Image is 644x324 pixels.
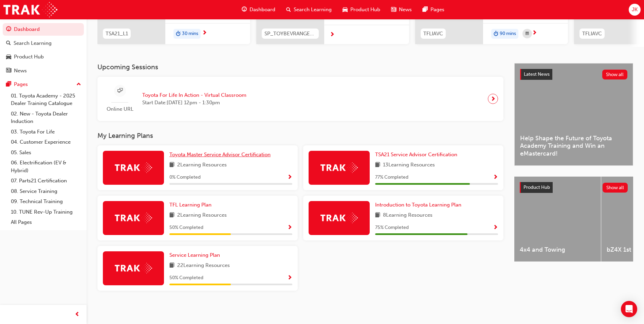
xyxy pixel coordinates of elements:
[524,71,550,77] span: Latest News
[3,2,57,17] a: Trak
[493,175,498,181] span: Show Progress
[603,183,628,193] button: Show all
[493,225,498,231] span: Show Progress
[97,132,503,140] h3: My Learning Plans
[287,274,292,282] button: Show Progress
[14,80,28,88] div: Pages
[493,173,498,182] button: Show Progress
[6,26,11,33] span: guage-icon
[6,82,11,88] span: pages-icon
[169,151,271,158] span: Toyota Master Service Advisor Certification
[520,69,627,80] a: Latest NewsShow all
[514,63,633,166] a: Latest NewsShow allHelp Shape the Future of Toyota Academy Training and Win an eMastercard!
[3,51,84,63] a: Product Hub
[8,217,84,228] a: All Pages
[491,94,496,104] span: next-icon
[3,23,84,36] a: Dashboard
[350,6,380,14] span: Product Hub
[343,5,348,14] span: car-icon
[202,30,207,36] span: next-icon
[621,301,637,317] div: Open Intercom Messenger
[514,177,601,262] a: 4x4 and Towing
[14,67,27,75] div: News
[399,6,412,14] span: News
[75,310,80,319] span: prev-icon
[169,161,174,169] span: book-icon
[169,252,220,258] span: Service Learning Plan
[177,211,227,220] span: 2 Learning Resources
[169,262,174,270] span: book-icon
[8,91,84,109] a: 01. Toyota Academy - 2025 Dealer Training Catalogue
[532,30,537,36] span: next-icon
[3,78,84,91] button: Pages
[264,30,316,38] span: SP_TOYBEVRANGE_EL
[520,134,627,158] span: Help Shape the Future of Toyota Academy Training and Win an eMastercard!
[287,173,292,182] button: Show Progress
[8,137,84,147] a: 04. Customer Experience
[6,40,11,47] span: search-icon
[117,87,123,95] span: sessionType_ONLINE_URL-icon
[115,213,152,223] img: Trak
[115,162,152,173] img: Trak
[430,6,444,14] span: Pages
[320,162,358,173] img: Trak
[3,22,84,78] button: DashboardSearch LearningProduct HubNews
[115,263,152,273] img: Trak
[103,82,498,116] a: Online URLToyota For Life In Action - Virtual ClassroomStart Date:[DATE] 12pm - 1:30pm
[383,211,433,220] span: 8 Learning Resources
[523,184,550,190] span: Product Hub
[169,251,223,259] a: Service Learning Plan
[169,151,273,159] a: Toyota Master Service Advisor Certification
[526,30,529,38] span: calendar-icon
[582,30,602,38] span: TFLIAVC
[14,39,52,47] div: Search Learning
[169,201,214,209] a: TFL Learning Plan
[169,202,211,208] span: TFL Learning Plan
[375,151,457,158] span: TSA21 Service Advisor Certification
[287,225,292,231] span: Show Progress
[330,32,335,38] span: next-icon
[97,63,503,71] h3: Upcoming Sessions
[176,30,181,38] span: duration-icon
[493,223,498,232] button: Show Progress
[375,151,460,159] a: TSA21 Service Advisor Certification
[375,161,380,169] span: book-icon
[169,224,203,232] span: 50 % Completed
[287,223,292,232] button: Show Progress
[250,6,275,14] span: Dashboard
[375,174,408,181] span: 77 % Completed
[8,109,84,127] a: 02. New - Toyota Dealer Induction
[375,224,409,232] span: 75 % Completed
[375,202,461,208] span: Introduction to Toyota Learning Plan
[602,70,628,79] button: Show all
[103,105,137,113] span: Online URL
[14,53,44,61] div: Product Hub
[142,99,246,107] span: Start Date: [DATE] 12pm - 1:30pm
[169,211,174,220] span: book-icon
[3,65,84,77] a: News
[8,147,84,158] a: 05. Sales
[629,4,641,16] button: JK
[500,30,516,38] span: 90 mins
[76,80,81,89] span: up-icon
[286,5,291,14] span: search-icon
[106,30,128,38] span: TSA21_L1
[386,3,417,17] a: news-iconNews
[169,174,201,181] span: 0 % Completed
[236,3,281,17] a: guage-iconDashboard
[3,37,84,50] a: Search Learning
[8,176,84,186] a: 07. Parts21 Certification
[8,196,84,207] a: 09. Technical Training
[520,246,595,254] span: 4x4 and Towing
[391,5,396,14] span: news-icon
[632,6,638,14] span: JK
[287,275,292,281] span: Show Progress
[417,3,450,17] a: pages-iconPages
[281,3,337,17] a: search-iconSearch Learning
[6,54,11,60] span: car-icon
[177,161,227,169] span: 2 Learning Resources
[337,3,386,17] a: car-iconProduct Hub
[8,127,84,137] a: 03. Toyota For Life
[320,213,358,223] img: Trak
